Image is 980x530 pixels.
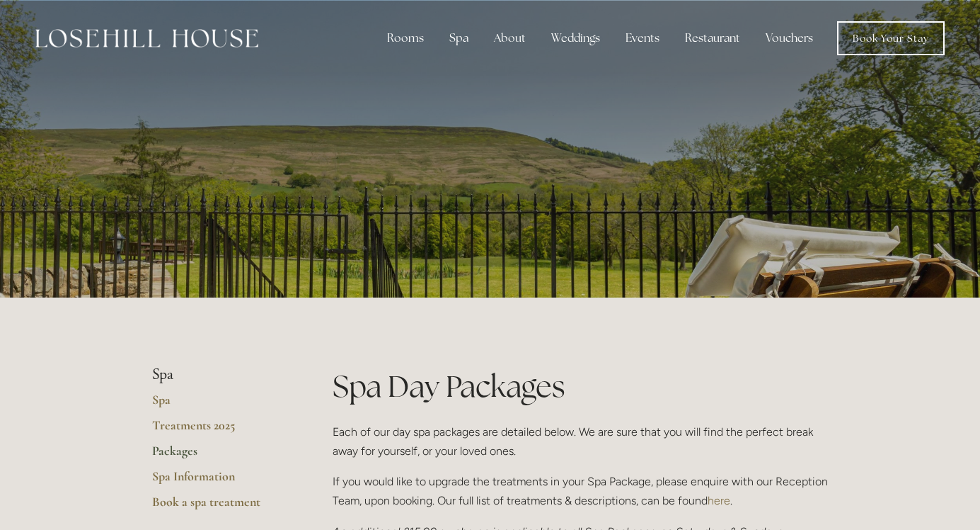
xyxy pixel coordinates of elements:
[376,24,435,52] div: Rooms
[754,24,824,52] a: Vouchers
[614,24,671,52] div: Events
[837,21,945,55] a: Book Your Stay
[35,29,258,47] img: Losehill House
[333,366,829,407] h1: Spa Day Packages
[333,422,829,461] p: Each of our day spa packages are detailed below. We are sure that you will find the perfect break...
[152,366,287,384] li: Spa
[540,24,611,52] div: Weddings
[674,24,751,52] div: Restaurant
[333,472,829,510] p: If you would like to upgrade the treatments in your Spa Package, please enquire with our Receptio...
[483,24,537,52] div: About
[152,392,287,417] a: Spa
[152,443,287,468] a: Packages
[152,494,287,519] a: Book a spa treatment
[152,468,287,494] a: Spa Information
[708,494,730,507] a: here
[152,417,287,443] a: Treatments 2025
[438,24,480,52] div: Spa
